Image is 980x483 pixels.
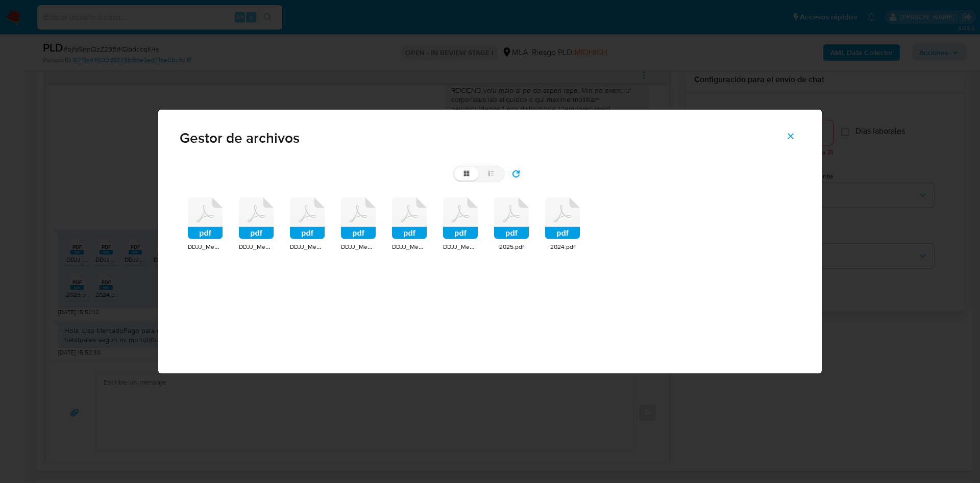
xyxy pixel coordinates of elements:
span: DDJJ_Mensual_391658935.pdf [188,241,274,251]
span: DDJJ_Mensual_388510061.pdf [392,241,476,251]
div: pdfDDJJ_Mensual_396930460.pdf [341,197,376,252]
span: DDJJ_Mensual_384011591.pdf [443,241,526,251]
div: pdfDDJJ_Mensual_388510061.pdf [392,197,427,252]
span: DDJJ_Mensual_386588022.pdf [290,241,377,251]
span: Gestor de archivos [180,131,800,145]
span: 2025.pdf [499,242,524,251]
div: pdfDDJJ_Mensual_394367442.pdf [239,197,274,252]
div: pdf2024.pdf [545,197,580,252]
span: 2024.pdf [550,242,575,251]
button: Cerrar [773,124,808,148]
div: pdfDDJJ_Mensual_391658935.pdf [188,197,223,252]
button: refresh [505,166,527,182]
div: pdfDDJJ_Mensual_386588022.pdf [290,197,325,252]
div: pdfDDJJ_Mensual_384011591.pdf [443,197,478,252]
div: pdf2025.pdf [494,197,529,252]
span: DDJJ_Mensual_396930460.pdf [341,241,428,251]
span: DDJJ_Mensual_394367442.pdf [239,241,326,251]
